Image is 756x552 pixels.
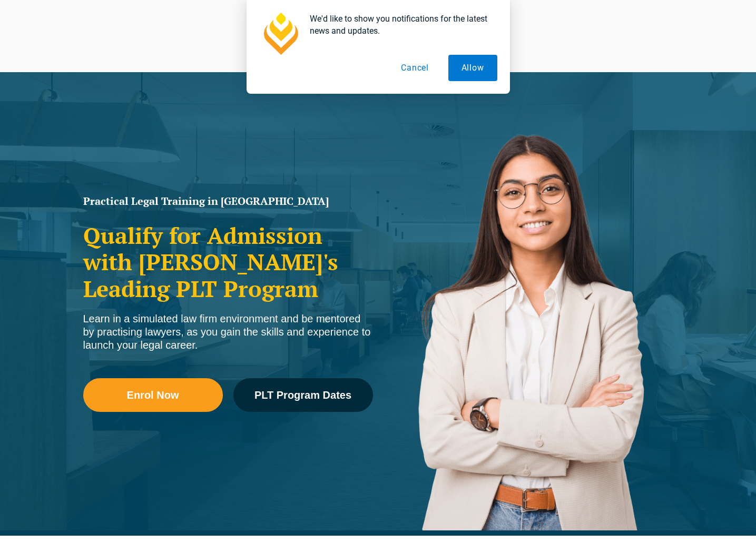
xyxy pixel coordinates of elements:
[448,55,497,81] button: Allow
[388,55,442,81] button: Cancel
[233,378,373,412] a: PLT Program Dates
[83,222,373,302] h2: Qualify for Admission with [PERSON_NAME]'s Leading PLT Program
[127,390,179,400] span: Enrol Now
[254,390,351,400] span: PLT Program Dates
[83,312,373,352] div: Learn in a simulated law firm environment and be mentored by practising lawyers, as you gain the ...
[83,196,373,206] h1: Practical Legal Training in [GEOGRAPHIC_DATA]
[301,13,497,37] div: We'd like to show you notifications for the latest news and updates.
[83,378,223,412] a: Enrol Now
[259,13,301,55] img: notification icon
